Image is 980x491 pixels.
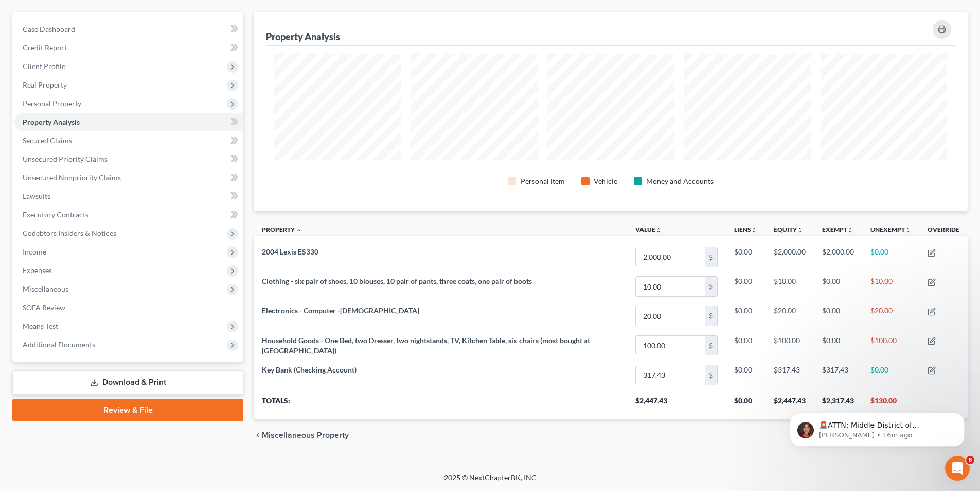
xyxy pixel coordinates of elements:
th: $2,447.43 [627,390,726,419]
td: $10.00 [765,272,814,301]
span: 6 [966,456,974,464]
i: unfold_more [797,227,803,233]
th: Override [919,219,968,243]
span: Case Dashboard [23,25,75,33]
th: $0.00 [726,390,765,419]
a: Executory Contracts [14,206,243,224]
span: Means Test [23,321,58,330]
th: Totals: [254,390,627,419]
button: chevron_left Miscellaneous Property [254,431,349,439]
span: Codebtors Insiders & Notices [23,229,116,238]
td: $0.00 [726,272,765,301]
input: 0.00 [636,277,705,296]
span: Miscellaneous [23,284,68,293]
iframe: Intercom notifications message [774,391,980,463]
span: SOFA Review [23,303,65,312]
span: Unsecured Priority Claims [23,155,108,163]
a: Property expand_less [262,226,302,233]
a: Property Analysis [14,113,243,131]
span: Miscellaneous Property [262,431,349,439]
i: chevron_left [254,431,262,439]
input: 0.00 [636,306,705,326]
a: Secured Claims [14,131,243,150]
i: unfold_more [905,227,911,233]
i: expand_less [296,227,302,233]
a: Unexemptunfold_more [870,226,911,233]
td: $0.00 [862,360,919,390]
a: Download & Print [12,370,243,395]
th: $2,317.43 [814,390,862,419]
div: Money and Accounts [646,176,714,187]
a: Review & File [12,399,243,421]
a: Lawsuits [14,187,243,206]
div: $ [705,306,717,326]
a: Equityunfold_more [774,226,803,233]
input: 0.00 [636,336,705,355]
input: 0.00 [636,365,705,385]
span: Lawsuits [23,192,50,200]
div: $ [705,365,717,385]
span: 2004 Lexis ES330 [262,247,318,256]
td: $317.43 [765,360,814,390]
input: 0.00 [636,247,705,267]
iframe: Intercom live chat [945,456,970,481]
a: Case Dashboard [14,20,243,39]
a: Credit Report [14,39,243,57]
td: $0.00 [814,272,862,301]
td: $0.00 [862,242,919,272]
th: $130.00 [862,390,919,419]
span: Personal Property [23,99,81,108]
td: $2,000.00 [814,242,862,272]
div: $ [705,277,717,296]
div: $ [705,336,717,355]
span: Client Profile [23,62,65,71]
span: Clothing - six pair of shoes, 10 blouses, 10 pair of pants, three coats, one pair of boots [262,277,532,285]
td: $10.00 [862,272,919,301]
a: SOFA Review [14,298,243,317]
th: $2,447.43 [765,390,814,419]
i: unfold_more [751,227,757,233]
span: Electronics - Computer -[DEMOGRAPHIC_DATA] [262,306,419,315]
span: Executory Contracts [23,210,88,219]
td: $100.00 [765,331,814,360]
i: unfold_more [847,227,853,233]
div: Property Analysis [266,30,340,43]
span: Household Goods - One Bed, two Dresser, two nightstands, TV, Kitchen Table, six chairs (most boug... [262,336,590,355]
span: Unsecured Nonpriority Claims [23,173,121,182]
span: Credit Report [23,43,67,52]
span: Real Property [23,80,67,89]
td: $0.00 [814,301,862,331]
span: Expenses [23,266,52,275]
a: Exemptunfold_more [822,226,853,233]
td: $20.00 [765,301,814,331]
td: $317.43 [814,360,862,390]
td: $100.00 [862,331,919,360]
div: Personal Item [521,176,565,187]
div: $ [705,247,717,267]
td: $0.00 [726,242,765,272]
div: Vehicle [594,176,617,187]
div: 2025 © NextChapterBK, INC [197,472,783,491]
td: $0.00 [726,301,765,331]
td: $0.00 [814,331,862,360]
td: $0.00 [726,331,765,360]
td: $20.00 [862,301,919,331]
span: Property Analysis [23,117,80,126]
a: Unsecured Nonpriority Claims [14,168,243,187]
a: Valueunfold_more [635,226,662,233]
span: Key Bank (Checking Account) [262,365,357,374]
span: Secured Claims [23,136,72,145]
td: $2,000.00 [765,242,814,272]
a: Unsecured Priority Claims [14,150,243,168]
td: $0.00 [726,360,765,390]
span: Income [23,247,46,256]
a: Liensunfold_more [734,226,757,233]
span: Additional Documents [23,340,95,349]
i: unfold_more [655,227,662,233]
